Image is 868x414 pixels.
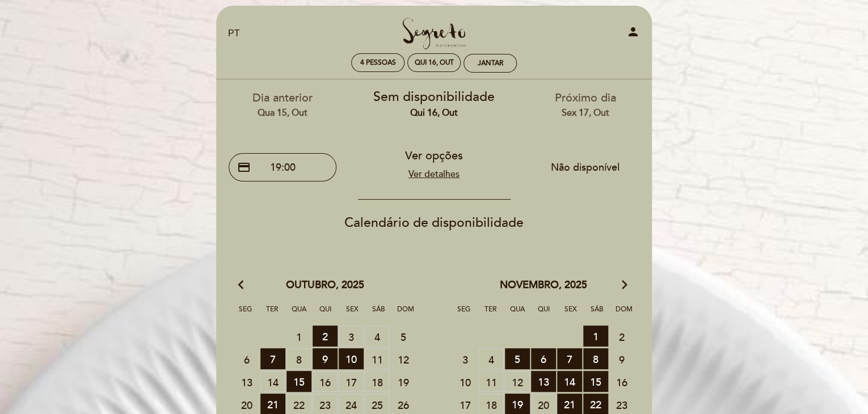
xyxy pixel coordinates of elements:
span: 19 [391,371,416,392]
span: Sem disponibilidade [373,89,495,105]
a: Ver detalhes [408,168,460,180]
span: Qui [314,303,337,324]
span: 2 [609,326,634,347]
div: Sex 17, out [518,107,652,120]
span: Sáb [368,303,390,324]
span: 16 [313,371,338,392]
span: 17 [339,371,364,392]
span: 13 [531,371,556,392]
span: Dom [394,303,417,324]
span: 3 [453,349,478,370]
span: 18 [365,371,390,392]
span: 4 [479,348,504,369]
span: 4 [365,326,390,347]
span: 8 [286,348,311,369]
span: 12 [391,349,416,370]
span: outubro, 2025 [286,278,364,293]
span: 9 [313,348,338,369]
div: Dia anterior [216,90,350,119]
span: novembro, 2025 [500,278,587,293]
span: Seg [234,303,257,324]
span: 8 [583,348,608,369]
span: 13 [234,371,259,392]
span: 2 [313,326,338,347]
span: Qui [533,303,555,324]
span: 14 [557,371,582,392]
span: 7 [557,348,582,369]
span: Calendário de disponibilidade [344,215,524,231]
span: 6 [531,348,556,369]
span: 12 [505,371,530,392]
span: Qua [506,303,529,324]
button: person [626,25,640,43]
span: 6 [234,349,259,370]
span: 4 pessoas [360,58,396,67]
div: Próximo dia [518,90,652,119]
div: Qui 16, out [367,107,502,120]
span: 7 [260,348,285,369]
span: Ter [479,303,502,324]
i: person [626,25,640,39]
button: Não disponível [532,153,639,181]
span: Ter [261,303,284,324]
span: 15 [286,371,311,392]
span: Qua [288,303,310,324]
span: 9 [609,349,634,370]
span: Sáb [586,303,609,324]
span: 11 [479,371,504,392]
span: Sex [559,303,582,324]
div: Qui 16, out [415,58,454,67]
span: 5 [505,348,530,369]
i: arrow_forward_ios [620,278,630,293]
span: 14 [260,371,285,392]
span: 16 [609,371,634,392]
span: 1 [286,326,311,347]
span: Seg [453,303,475,324]
span: 10 [453,371,478,392]
span: Dom [613,303,635,324]
span: 11 [365,348,390,369]
span: 10 [339,348,364,369]
span: 3 [339,326,364,347]
i: arrow_back_ios [238,278,248,293]
button: credit_card 19:00 [229,153,336,181]
span: 1 [583,326,608,347]
a: Segreto [363,18,505,49]
span: Sex [341,303,364,324]
span: 15 [583,371,608,392]
div: Jantar [478,59,503,67]
span: credit_card [237,160,251,174]
span: 5 [391,326,416,347]
div: Qua 15, out [216,107,350,120]
div: Ver opções [376,148,493,164]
